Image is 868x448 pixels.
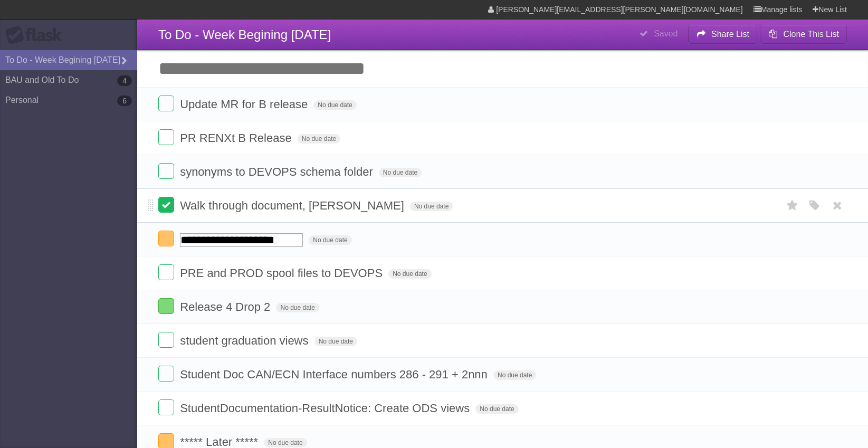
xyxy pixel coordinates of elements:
span: No due date [379,168,422,177]
span: No due date [313,100,356,110]
label: Done [158,298,174,314]
label: Done [158,231,174,246]
b: 4 [117,75,132,86]
b: Saved [654,29,678,38]
span: PRE and PROD spool files to DEVOPS [180,266,385,280]
span: No due date [276,303,319,312]
span: No due date [264,438,307,447]
button: Clone This List [760,25,847,44]
span: No due date [388,269,431,279]
span: To Do - Week Begining [DATE] [158,27,331,42]
label: Done [158,163,174,179]
b: 6 [117,96,132,106]
span: No due date [410,202,453,211]
label: Done [158,332,174,348]
b: Share List [711,30,749,39]
span: synonyms to DEVOPS schema folder [180,165,376,178]
span: StudentDocumentation-ResultNotice: Create ODS views [180,402,472,415]
span: No due date [298,134,340,144]
span: Update MR for B release [180,98,310,111]
button: Share List [688,25,758,44]
span: student graduation views [180,334,311,347]
span: PR RENXt B Release [180,131,294,145]
span: No due date [314,337,357,346]
span: Walk through document, [PERSON_NAME] [180,199,407,212]
span: No due date [493,370,536,380]
b: Clone This List [783,30,839,39]
span: No due date [309,235,351,245]
label: Done [158,96,174,111]
label: Done [158,366,174,382]
label: Done [158,129,174,145]
div: Flask [5,26,69,45]
span: Student Doc CAN/ECN Interface numbers 286 - 291 + 2nnn [180,368,490,381]
label: Done [158,399,174,415]
span: Release 4 Drop 2 [180,300,273,313]
label: Done [158,264,174,280]
label: Done [158,197,174,213]
label: Star task [783,197,803,214]
span: No due date [475,404,518,414]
